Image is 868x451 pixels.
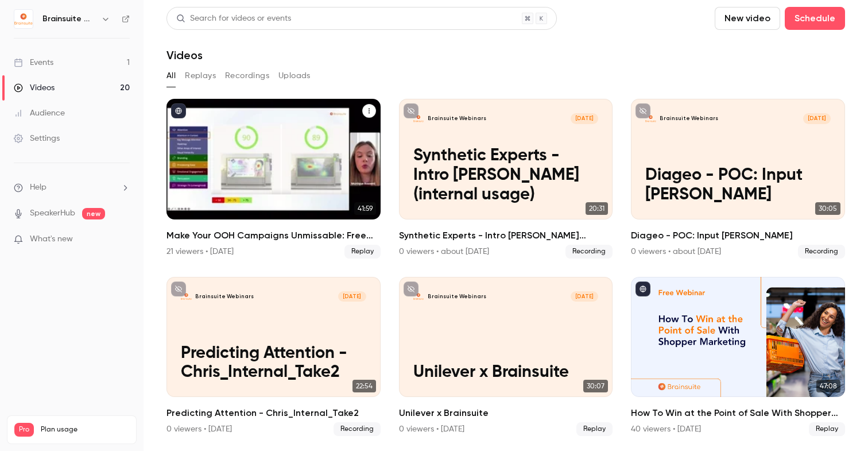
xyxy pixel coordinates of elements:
[338,291,366,302] span: [DATE]
[399,406,613,420] h2: Unilever x Brainsuite
[399,99,613,259] a: Synthetic Experts - Intro Chris (internal usage)Brainsuite Webinars[DATE]Synthetic Experts - Intr...
[631,423,701,435] div: 40 viewers • [DATE]
[631,246,721,257] div: 0 viewers • about [DATE]
[631,99,845,259] li: Diageo - POC: Input Chris
[166,277,381,437] a: Predicting Attention - Chris_Internal_Take2Brainsuite Webinars[DATE]Predicting Attention - Chris_...
[635,103,650,118] button: unpublished
[631,99,845,259] a: Diageo - POC: Input ChrisBrainsuite Webinars[DATE]Diageo - POC: Input [PERSON_NAME]30:05Diageo - ...
[181,344,366,383] p: Predicting Attention - Chris_Internal_Take2
[166,99,381,259] a: 41:59Make Your OOH Campaigns Unmissable: Free Masterclass21 viewers • [DATE]Replay
[166,246,234,257] div: 21 viewers • [DATE]
[413,147,598,205] p: Synthetic Experts - Intro [PERSON_NAME] (internal usage)
[14,423,34,437] span: Pro
[30,207,75,219] a: SpeakerHub
[583,380,608,392] span: 30:07
[14,133,60,144] div: Settings
[565,245,613,259] span: Recording
[42,13,96,25] h6: Brainsuite Webinars
[399,246,489,257] div: 0 viewers • about [DATE]
[715,7,780,30] button: New video
[399,423,464,435] div: 0 viewers • [DATE]
[428,293,486,300] p: Brainsuite Webinars
[14,107,65,119] div: Audience
[586,202,608,215] span: 20:31
[14,10,33,28] img: Brainsuite Webinars
[30,233,73,245] span: What's new
[576,422,613,436] span: Replay
[631,277,845,437] li: How To Win at the Point of Sale With Shopper Marketing
[185,67,216,85] button: Replays
[404,103,418,118] button: unpublished
[14,82,55,94] div: Videos
[176,13,291,25] div: Search for videos or events
[166,67,176,85] button: All
[660,115,718,122] p: Brainsuite Webinars
[82,208,105,219] span: new
[631,277,845,437] a: 47:08How To Win at the Point of Sale With Shopper Marketing40 viewers • [DATE]Replay
[352,380,376,392] span: 22:54
[41,425,129,434] span: Plan usage
[195,293,254,300] p: Brainsuite Webinars
[413,291,424,302] img: Unilever x Brainsuite
[413,363,598,383] p: Unilever x Brainsuite
[166,406,381,420] h2: Predicting Attention - Chris_Internal_Take2
[14,57,53,68] div: Events
[225,67,269,85] button: Recordings
[166,229,381,242] h2: Make Your OOH Campaigns Unmissable: Free Masterclass
[171,282,186,296] button: unpublished
[181,291,192,302] img: Predicting Attention - Chris_Internal_Take2
[399,277,613,437] li: Unilever x Brainsuite
[815,202,840,215] span: 30:05
[399,229,613,242] h2: Synthetic Experts - Intro [PERSON_NAME] (internal usage)
[571,113,598,124] span: [DATE]
[278,67,311,85] button: Uploads
[166,423,232,435] div: 0 viewers • [DATE]
[413,113,424,124] img: Synthetic Experts - Intro Chris (internal usage)
[354,202,376,215] span: 41:59
[166,7,845,444] section: Videos
[166,277,381,437] li: Predicting Attention - Chris_Internal_Take2
[404,282,418,296] button: unpublished
[166,99,381,259] li: Make Your OOH Campaigns Unmissable: Free Masterclass
[645,113,656,124] img: Diageo - POC: Input Chris
[399,277,613,437] a: Unilever x BrainsuiteBrainsuite Webinars[DATE]Unilever x Brainsuite30:07Unilever x Brainsuite0 vi...
[803,113,831,124] span: [DATE]
[14,182,130,194] li: help-dropdown-opener
[571,291,598,302] span: [DATE]
[171,103,186,118] button: published
[785,7,845,30] button: Schedule
[816,380,840,392] span: 47:08
[645,166,830,205] p: Diageo - POC: Input [PERSON_NAME]
[809,422,845,436] span: Replay
[798,245,845,259] span: Recording
[399,99,613,259] li: Synthetic Experts - Intro Chris (internal usage)
[635,282,650,296] button: published
[344,245,381,259] span: Replay
[334,422,381,436] span: Recording
[428,115,486,122] p: Brainsuite Webinars
[30,182,46,194] span: Help
[631,229,845,242] h2: Diageo - POC: Input [PERSON_NAME]
[631,406,845,420] h2: How To Win at the Point of Sale With Shopper Marketing
[166,48,203,62] h1: Videos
